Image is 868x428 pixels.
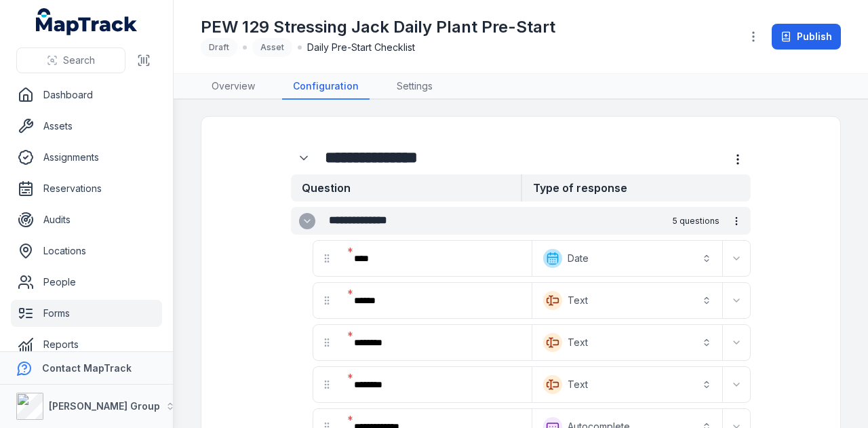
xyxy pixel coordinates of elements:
[291,174,521,201] strong: Question
[282,74,370,100] a: Configuration
[725,210,748,233] button: more-detail
[36,8,138,35] a: MapTrack
[321,379,332,390] svg: drag
[321,253,332,264] svg: drag
[11,113,162,140] a: Assets
[11,206,162,233] a: Audits
[11,144,162,171] a: Assignments
[343,286,529,315] div: :r4f3:-form-item-label
[313,371,340,398] div: drag
[11,300,162,327] a: Forms
[535,286,719,315] button: Text
[772,24,841,50] button: Publish
[726,248,747,269] button: Expand
[201,38,237,57] div: Draft
[343,370,529,400] div: :r4ff:-form-item-label
[299,213,315,229] button: Expand
[291,145,319,171] div: :r4eh:-form-item-label
[725,147,751,172] button: more-detail
[386,74,443,100] a: Settings
[343,244,529,273] div: :r4et:-form-item-label
[673,216,719,227] span: 5 questions
[313,245,340,272] div: drag
[11,175,162,202] a: Reservations
[535,244,719,273] button: Date
[11,237,162,265] a: Locations
[313,329,340,356] div: drag
[726,290,747,311] button: Expand
[343,328,529,357] div: :r4f9:-form-item-label
[11,331,162,358] a: Reports
[252,38,292,57] div: Asset
[11,269,162,296] a: People
[726,332,747,353] button: Expand
[201,16,555,38] h1: PEW 129 Stressing Jack Daily Plant Pre-Start
[307,41,415,54] span: Daily Pre-Start Checklist
[535,370,719,400] button: Text
[11,81,162,109] a: Dashboard
[16,47,125,73] button: Search
[291,145,317,171] button: Expand
[42,362,132,374] strong: Contact MapTrack
[313,287,340,314] div: drag
[321,337,332,348] svg: drag
[63,54,95,67] span: Search
[49,400,160,412] strong: [PERSON_NAME] Group
[321,295,332,306] svg: drag
[726,374,747,395] button: Expand
[201,74,266,100] a: Overview
[535,328,719,357] button: Text
[521,174,751,201] strong: Type of response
